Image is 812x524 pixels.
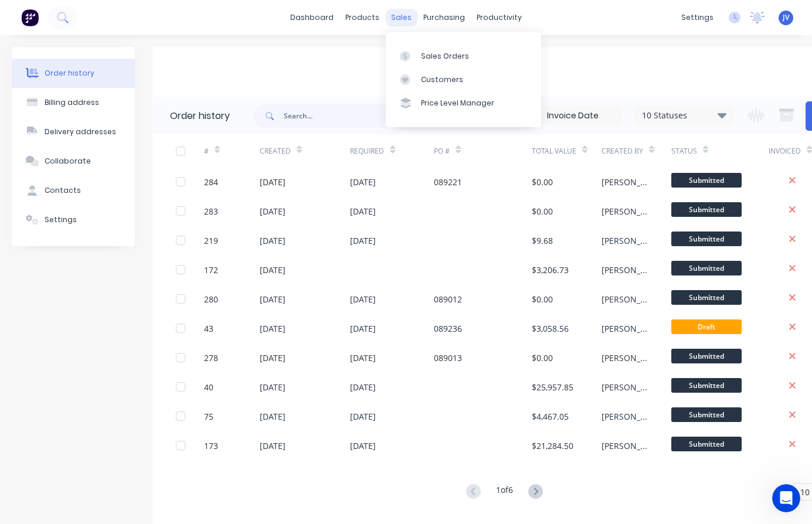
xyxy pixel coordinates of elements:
div: $0.00 [532,205,553,217]
div: Contacts [45,185,81,196]
div: $4,467.05 [532,410,569,423]
span: JV [783,12,789,23]
div: 172 [204,264,218,276]
div: $3,206.73 [532,264,569,276]
div: [DATE] [260,381,286,393]
div: 219 [204,234,218,247]
div: Settings [45,215,77,225]
span: Submitted [671,261,742,275]
button: Settings [12,205,135,234]
div: Status [671,146,697,156]
div: Required [350,135,434,167]
div: 40 [204,381,213,393]
div: [DATE] [350,381,376,393]
div: $21,284.50 [532,440,573,452]
div: Invoiced [769,146,801,156]
span: Submitted [671,173,742,188]
div: PO # [434,146,450,156]
div: products [339,9,385,26]
div: [DATE] [350,410,376,423]
div: [PERSON_NAME] [602,410,648,423]
div: 1 of 6 [496,484,513,501]
div: [PERSON_NAME] [602,381,648,393]
div: [PERSON_NAME] [602,234,648,247]
img: Factory [21,9,39,26]
span: Submitted [671,349,742,363]
div: [DATE] [260,293,286,305]
div: Customers [421,74,463,85]
div: 089221 [434,176,462,188]
div: 280 [204,293,218,305]
span: Submitted [671,407,742,422]
div: [PERSON_NAME] [602,322,648,335]
span: 10 [800,486,810,498]
div: [DATE] [350,322,376,335]
div: $0.00 [532,352,553,364]
div: 089236 [434,322,462,335]
div: [DATE] [260,440,286,452]
a: dashboard [284,9,339,26]
div: purchasing [417,9,471,26]
input: Invoice Date [524,107,622,125]
div: Total Value [532,146,576,156]
div: Delivery addresses [45,127,116,137]
span: Submitted [671,437,742,451]
div: 75 [204,410,213,423]
div: [DATE] [260,234,286,247]
div: $9.68 [532,234,553,247]
button: Delivery addresses [12,117,135,147]
a: Customers [386,68,541,91]
div: [PERSON_NAME] [602,352,648,364]
div: [DATE] [260,176,286,188]
span: Submitted [671,202,742,217]
div: [DATE] [260,264,286,276]
div: PO # [434,135,532,167]
div: 173 [204,440,218,452]
div: Required [350,146,384,156]
a: Sales Orders [386,44,541,67]
div: Collaborate [45,156,91,166]
div: [DATE] [350,205,376,217]
div: Order history [45,68,94,79]
div: 283 [204,205,218,217]
div: $0.00 [532,293,553,305]
div: [DATE] [350,234,376,247]
div: 284 [204,176,218,188]
div: 278 [204,352,218,364]
div: $3,058.56 [532,322,569,335]
span: Submitted [671,232,742,246]
div: 089012 [434,293,462,305]
div: Created By [602,135,671,167]
div: Created [260,135,351,167]
div: 089013 [434,352,462,364]
div: Order history [170,109,230,123]
div: Status [671,135,769,167]
div: [PERSON_NAME] [602,176,648,188]
div: $25,957.85 [532,381,573,393]
div: [DATE] [260,352,286,364]
button: Order history [12,59,135,88]
div: [DATE] [260,205,286,217]
div: Price Level Manager [421,98,494,108]
span: Draft [671,319,742,334]
button: Collaborate [12,147,135,176]
button: Contacts [12,176,135,205]
div: [PERSON_NAME] [602,293,648,305]
div: [PERSON_NAME] [602,440,648,452]
iframe: Intercom live chat [772,484,800,512]
div: Sales Orders [421,51,469,62]
div: [DATE] [260,322,286,335]
div: # [204,135,260,167]
div: sales [385,9,417,26]
span: Submitted [671,378,742,393]
div: # [204,146,209,156]
div: [DATE] [350,176,376,188]
div: [DATE] [350,293,376,305]
button: Billing address [12,88,135,117]
a: Price Level Manager [386,91,541,115]
span: Submitted [671,290,742,305]
div: settings [675,9,719,26]
div: [PERSON_NAME] [602,264,648,276]
div: 43 [204,322,213,335]
div: [PERSON_NAME] [602,205,648,217]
